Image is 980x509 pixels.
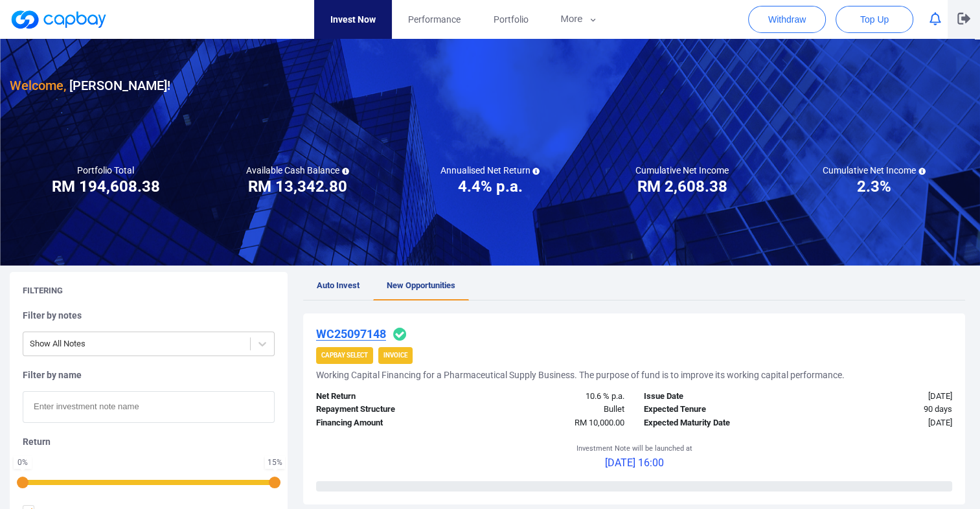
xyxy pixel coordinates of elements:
div: [DATE] [798,390,962,403]
input: Enter investment note name [23,391,275,423]
span: RM 10,000.00 [575,418,624,427]
h5: Filtering [23,285,63,297]
div: Financing Amount [306,416,470,430]
span: Portfolio [493,12,528,27]
div: Issue Date [634,390,798,403]
div: Expected Maturity Date [634,416,798,430]
div: 0 % [16,458,29,466]
p: [DATE] 16:00 [576,455,692,471]
h3: RM 2,608.38 [637,176,727,197]
span: New Opportunities [387,280,455,290]
div: [DATE] [798,416,962,430]
h5: Cumulative Net Income [823,164,926,176]
h5: Portfolio Total [77,164,134,176]
h3: RM 194,608.38 [52,176,160,197]
h5: Available Cash Balance [246,164,349,176]
h5: Filter by notes [23,310,275,321]
button: Withdraw [748,6,826,33]
div: Repayment Structure [306,403,470,416]
button: Top Up [836,6,913,33]
strong: Invoice [383,352,407,359]
span: Top Up [860,13,889,26]
span: Welcome, [10,78,66,93]
div: Expected Tenure [634,403,798,416]
div: Bullet [470,403,634,416]
h5: Return [23,436,275,447]
p: Investment Note will be launched at [576,443,692,455]
div: 90 days [798,403,962,416]
div: 10.6 % p.a. [470,390,634,403]
h3: 2.3% [857,176,891,197]
h3: 4.4% p.a. [457,176,522,197]
h3: RM 13,342.80 [248,176,347,197]
u: WC25097148 [316,327,386,341]
strong: CapBay Select [321,352,368,359]
h3: [PERSON_NAME] ! [10,75,170,96]
div: 15 % [268,458,282,466]
h5: Annualised Net Return [440,164,540,176]
span: Auto Invest [317,280,359,290]
h5: Filter by name [23,369,275,381]
h5: Working Capital Financing for a Pharmaceutical Supply Business. The purpose of fund is to improve... [316,369,845,381]
div: Net Return [306,390,470,403]
h5: Cumulative Net Income [635,164,729,176]
span: Performance [408,12,461,27]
